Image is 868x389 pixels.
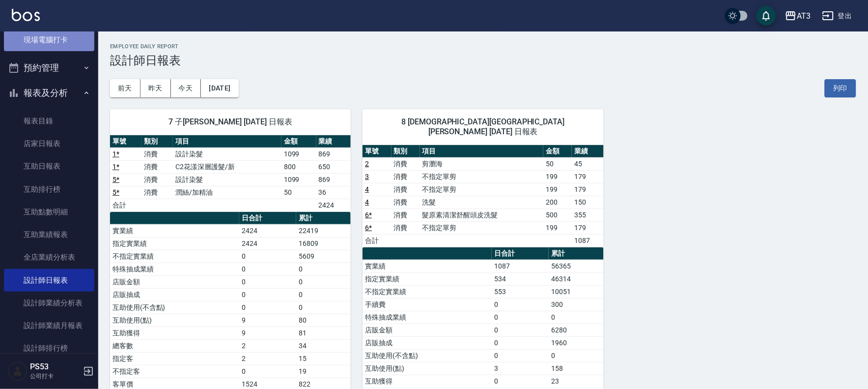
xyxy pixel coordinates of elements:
[392,183,420,196] td: 消費
[4,337,94,359] a: 設計師排行榜
[110,224,239,237] td: 實業績
[296,212,351,225] th: 累計
[296,301,351,314] td: 0
[4,201,94,223] a: 互助點數明細
[171,79,201,97] button: 今天
[549,311,603,324] td: 0
[392,170,420,183] td: 消費
[110,199,141,211] td: 合計
[239,237,296,250] td: 2424
[296,327,351,339] td: 81
[543,183,572,196] td: 199
[173,148,281,160] td: 設計染髮
[316,199,351,211] td: 2424
[363,260,492,272] td: 實業績
[363,375,492,388] td: 互助獲得
[365,160,369,168] a: 2
[543,221,572,234] td: 199
[543,196,572,209] td: 200
[549,362,603,375] td: 158
[4,155,94,178] a: 互助日報表
[492,324,549,336] td: 0
[572,209,603,221] td: 355
[392,221,420,234] td: 消費
[543,209,572,221] td: 500
[363,324,492,336] td: 店販金額
[572,170,603,183] td: 179
[549,298,603,311] td: 300
[420,209,543,221] td: 髮原素清潔舒醒頭皮洗髮
[110,250,239,263] td: 不指定實業績
[239,314,296,327] td: 9
[4,292,94,314] a: 設計師業績分析表
[30,362,80,372] h5: PS53
[296,224,351,237] td: 22419
[296,314,351,327] td: 80
[543,157,572,170] td: 50
[8,361,28,381] img: Person
[316,173,351,186] td: 869
[122,117,339,127] span: 7 子[PERSON_NAME] [DATE] 日報表
[363,298,492,311] td: 手續費
[110,135,351,212] table: a dense table
[4,246,94,269] a: 全店業績分析表
[4,80,94,106] button: 報表及分析
[756,6,776,26] button: save
[363,145,391,158] th: 單號
[141,148,173,160] td: 消費
[110,339,239,352] td: 總客數
[316,160,351,173] td: 650
[392,209,420,221] td: 消費
[12,9,40,21] img: Logo
[492,272,549,285] td: 534
[281,173,316,186] td: 1099
[572,157,603,170] td: 45
[4,223,94,246] a: 互助業績報表
[296,275,351,288] td: 0
[110,288,239,301] td: 店販抽成
[110,327,239,339] td: 互助獲得
[549,336,603,349] td: 1960
[239,224,296,237] td: 2424
[549,272,603,285] td: 46314
[365,173,369,180] a: 3
[239,352,296,365] td: 2
[365,198,369,206] a: 4
[173,135,281,148] th: 項目
[492,260,549,272] td: 1087
[296,365,351,378] td: 19
[110,314,239,327] td: 互助使用(點)
[420,196,543,209] td: 洗髮
[4,314,94,337] a: 設計師業績月報表
[4,132,94,155] a: 店家日報表
[110,301,239,314] td: 互助使用(不含點)
[239,288,296,301] td: 0
[239,365,296,378] td: 0
[173,173,281,186] td: 設計染髮
[549,285,603,298] td: 10051
[420,221,543,234] td: 不指定單剪
[363,145,603,247] table: a dense table
[141,173,173,186] td: 消費
[374,117,591,137] span: 8 [DEMOGRAPHIC_DATA][GEOGRAPHIC_DATA][PERSON_NAME] [DATE] 日報表
[549,375,603,388] td: 23
[4,55,94,81] button: 預約管理
[281,148,316,160] td: 1099
[363,349,492,362] td: 互助使用(不含點)
[420,157,543,170] td: 剪瀏海
[797,10,811,22] div: AT3
[239,327,296,339] td: 9
[110,135,141,148] th: 單號
[110,263,239,275] td: 特殊抽成業績
[4,269,94,292] a: 設計師日報表
[296,263,351,275] td: 0
[392,145,420,158] th: 類別
[420,145,543,158] th: 項目
[492,285,549,298] td: 553
[281,160,316,173] td: 800
[363,272,492,285] td: 指定實業績
[572,145,603,158] th: 業績
[781,6,814,26] button: AT3
[420,170,543,183] td: 不指定單剪
[239,250,296,263] td: 0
